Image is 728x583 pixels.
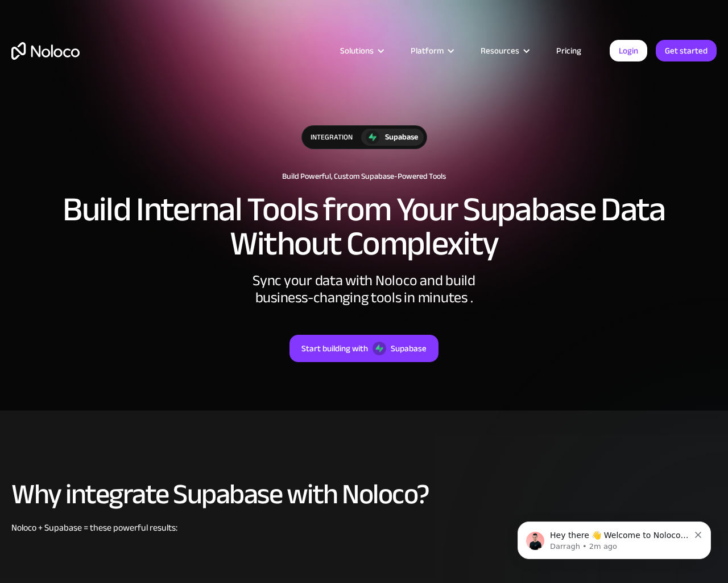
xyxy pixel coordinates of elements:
div: Start building with [301,341,368,356]
div: Supabase [391,341,427,356]
div: Supabase [385,131,418,143]
h2: Why integrate Supabase with Noloco? [11,479,717,510]
a: home [11,42,80,60]
div: Platform [396,43,466,58]
div: integration [302,126,361,149]
div: Solutions [326,43,396,58]
div: Solutions [340,43,374,58]
a: Get started [656,40,717,61]
iframe: Intercom notifications message [500,498,728,577]
a: Pricing [542,43,595,58]
div: Sync your data with Noloco and build business-changing tools in minutes . [193,272,535,306]
div: Resources [481,43,519,58]
a: Login [610,40,647,61]
div: Noloco + Supabase = these powerful results: [11,521,717,535]
h2: Build Internal Tools from Your Supabase Data Without Complexity [11,192,717,261]
div: Resources [466,43,542,58]
h1: Build Powerful, Custom Supabase-Powered Tools [11,172,717,181]
a: Start building withSupabase [289,335,439,362]
div: Platform [411,43,444,58]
